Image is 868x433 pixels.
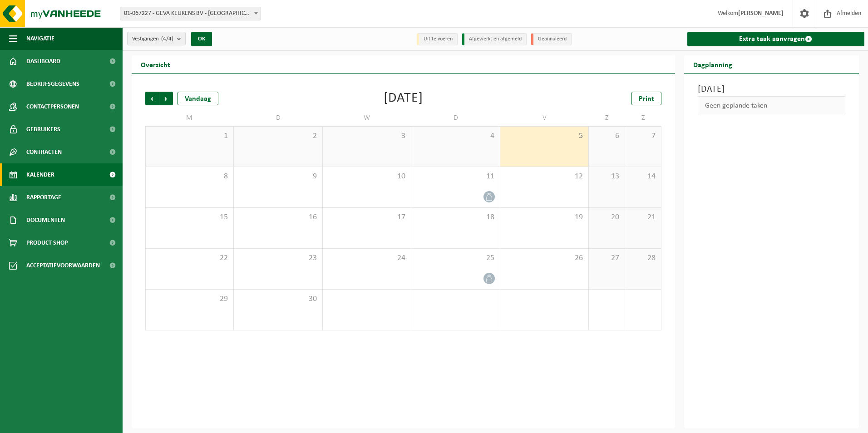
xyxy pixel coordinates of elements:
[120,7,261,20] span: 01-067227 - GEVA KEUKENS BV - HARELBEKE
[323,110,411,126] td: W
[26,73,79,95] span: Bedrijfsgegevens
[26,163,54,186] span: Kalender
[698,83,846,96] h3: [DATE]
[238,212,317,222] span: 16
[462,33,527,45] li: Afgewerkt en afgemeld
[26,118,60,141] span: Gebruikers
[26,254,100,277] span: Acceptatievoorwaarden
[384,92,423,105] div: [DATE]
[150,131,229,141] span: 1
[238,131,317,141] span: 2
[505,212,584,222] span: 19
[593,253,620,263] span: 27
[327,212,406,222] span: 17
[150,253,229,263] span: 22
[161,36,173,42] count: (4/4)
[327,172,406,182] span: 10
[191,32,212,46] button: OK
[145,110,234,126] td: M
[630,253,656,263] span: 28
[738,10,784,17] strong: [PERSON_NAME]
[132,32,173,46] span: Vestigingen
[150,172,229,182] span: 8
[416,253,495,263] span: 25
[238,253,317,263] span: 23
[416,172,495,182] span: 11
[631,92,661,105] a: Print
[26,141,62,163] span: Contracten
[178,92,218,105] div: Vandaag
[26,50,60,73] span: Dashboard
[417,33,458,45] li: Uit te voeren
[416,212,495,222] span: 18
[127,32,186,45] button: Vestigingen(4/4)
[26,95,79,118] span: Contactpersonen
[238,294,317,304] span: 30
[26,209,65,231] span: Documenten
[411,110,500,126] td: D
[698,96,846,115] div: Geen geplande taken
[505,172,584,182] span: 12
[531,33,572,45] li: Geannuleerd
[687,32,865,46] a: Extra taak aanvragen
[416,131,495,141] span: 4
[593,131,620,141] span: 6
[145,92,159,105] span: Vorige
[234,110,322,126] td: D
[639,95,654,103] span: Print
[120,7,261,20] span: 01-067227 - GEVA KEUKENS BV - HARELBEKE
[589,110,625,126] td: Z
[26,186,61,209] span: Rapportage
[630,212,656,222] span: 21
[26,231,68,254] span: Product Shop
[238,172,317,182] span: 9
[505,131,584,141] span: 5
[625,110,661,126] td: Z
[327,131,406,141] span: 3
[327,253,406,263] span: 24
[630,172,656,182] span: 14
[593,172,620,182] span: 13
[150,294,229,304] span: 29
[159,92,173,105] span: Volgende
[132,55,179,73] h2: Overzicht
[505,253,584,263] span: 26
[630,131,656,141] span: 7
[26,27,54,50] span: Navigatie
[593,212,620,222] span: 20
[150,212,229,222] span: 15
[684,55,741,73] h2: Dagplanning
[500,110,589,126] td: V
